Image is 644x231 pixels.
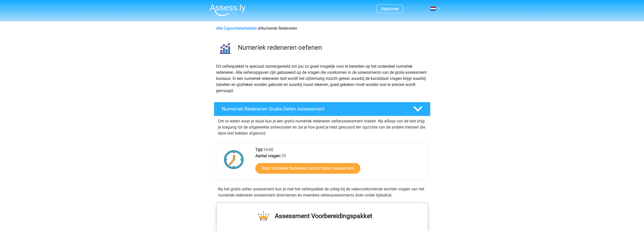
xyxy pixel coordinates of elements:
a: Numeriek Redeneren Gratis Oefen Assessment [212,102,432,116]
img: numeriek redeneren [214,38,236,59]
b: Tijd: [255,147,263,152]
h3: Numeriek redeneren oefenen [238,44,426,51]
a: Registreer [381,6,399,11]
p: Om te weten waar je staat kun je een gratis numeriek redeneren oefenassessment maken. Na afloop v... [218,118,426,136]
a: Alle Capaciteitentesten [216,26,257,31]
div: 14:00 10 [252,147,428,180]
a: Start Numeriek Redeneren Gratis Oefen Assessment [255,163,360,174]
div: Na het gratis oefen assessment kun je met het oefenpakket de uitleg bij de veelvoorkomende soorte... [216,186,428,198]
img: Assessly [210,4,246,16]
h4: Numeriek Redeneren Gratis Oefen Assessment [222,106,405,112]
div: Numeriek Redeneren [214,25,430,31]
b: Aantal vragen: [255,153,281,158]
p: Dit oefenpakket is speciaal samengesteld om jou zo goed mogelijk voor te bereiden op het onderdee... [216,63,428,94]
img: Klok [221,147,247,172]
